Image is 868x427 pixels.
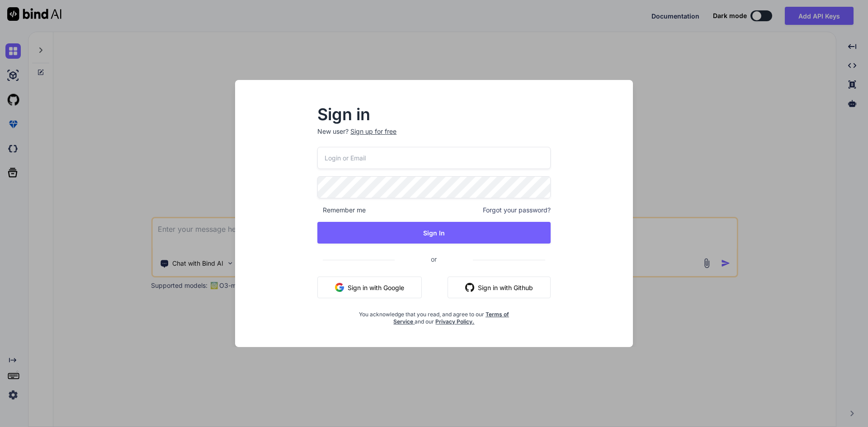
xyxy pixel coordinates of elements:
[317,107,551,122] h2: Sign in
[317,222,551,244] button: Sign In
[317,277,422,298] button: Sign in with Google
[448,277,551,298] button: Sign in with Github
[393,311,509,325] a: Terms of Service
[465,283,474,292] img: github
[317,127,551,147] p: New user?
[483,206,551,215] span: Forgot your password?
[350,127,396,136] div: Sign up for free
[395,248,473,270] span: or
[435,318,474,325] a: Privacy Policy.
[317,206,366,215] span: Remember me
[356,305,512,325] div: You acknowledge that you read, and agree to our and our
[317,147,551,169] input: Login or Email
[335,283,344,292] img: google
